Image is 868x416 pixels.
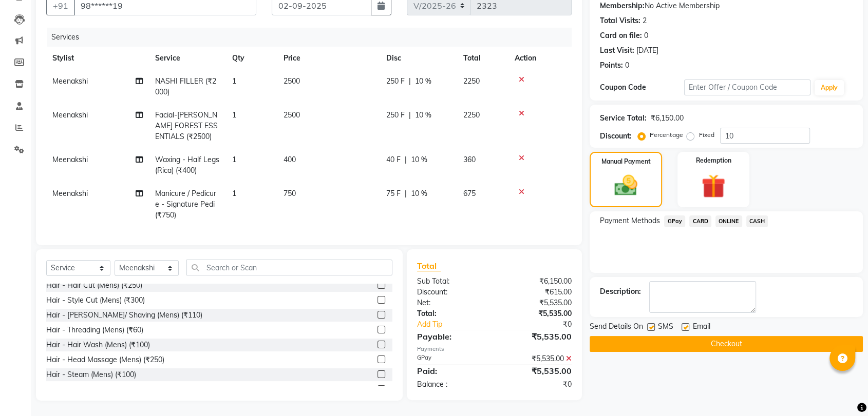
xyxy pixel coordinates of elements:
[699,130,714,140] label: Fixed
[600,15,640,26] div: Total Visits:
[694,171,732,201] img: _gift.svg
[284,189,296,198] span: 750
[149,47,226,70] th: Service
[411,154,427,165] span: 10 %
[46,340,150,350] div: Hair - Hair Wash (Mens) (₹100)
[463,110,480,120] span: 2250
[52,189,88,198] span: Meenakshi
[457,47,508,70] th: Total
[386,110,405,121] span: 250 F
[52,110,88,120] span: Meenakshi
[155,110,218,141] span: Facial-[PERSON_NAME] FOREST ESSENTIALS (₹2500)
[46,280,142,291] div: Hair - Hair Cut (Mens) (₹250)
[155,189,216,220] span: Manicure / Pedicure - Signature Pedi (₹750)
[600,215,660,226] span: Payment Methods
[409,365,495,377] div: Paid:
[405,188,407,199] span: |
[695,156,731,165] label: Redemption
[644,30,648,41] div: 0
[417,261,441,271] span: Total
[46,310,202,321] div: Hair - [PERSON_NAME]/ Shaving (Mens) (₹110)
[600,113,647,124] div: Service Total:
[52,155,88,164] span: Meenakshi
[600,45,634,56] div: Last Visit:
[658,321,673,334] span: SMS
[411,188,427,199] span: 10 %
[600,1,645,11] div: Membership:
[46,47,149,70] th: Stylist
[600,1,853,11] div: No Active Membership
[590,321,643,334] span: Send Details On
[284,76,300,86] span: 2500
[415,110,431,121] span: 10 %
[386,188,401,199] span: 75 F
[232,155,236,164] span: 1
[415,76,431,87] span: 10 %
[47,28,579,47] div: Services
[692,321,710,334] span: Email
[636,45,658,56] div: [DATE]
[508,319,579,330] div: ₹0
[601,157,651,166] label: Manual Payment
[664,215,685,227] span: GPay
[409,379,495,390] div: Balance :
[46,354,164,365] div: Hair - Head Massage (Mens) (₹250)
[409,76,411,87] span: |
[46,369,136,380] div: Hair - Steam (Mens) (₹100)
[232,189,236,198] span: 1
[815,80,844,95] button: Apply
[651,113,683,124] div: ₹6,150.00
[226,47,277,70] th: Qty
[463,155,476,164] span: 360
[186,260,392,275] input: Search or Scan
[508,47,572,70] th: Action
[409,330,495,343] div: Payable:
[495,287,580,298] div: ₹615.00
[52,76,88,86] span: Meenakshi
[495,330,580,343] div: ₹5,535.00
[495,276,580,287] div: ₹6,150.00
[155,155,219,175] span: Waxing - Half Legs (Rica) (₹400)
[284,110,300,120] span: 2500
[386,154,401,165] span: 40 F
[232,76,236,86] span: 1
[46,325,143,335] div: Hair - Threading (Mens) (₹60)
[625,60,629,71] div: 0
[386,76,405,87] span: 250 F
[600,82,684,93] div: Coupon Code
[607,172,644,199] img: _cash.svg
[746,215,768,227] span: CASH
[380,47,457,70] th: Disc
[417,345,572,353] div: Payments
[409,287,495,298] div: Discount:
[46,295,145,306] div: Hair - Style Cut (Mens) (₹300)
[409,110,411,121] span: |
[409,298,495,308] div: Net:
[600,30,642,41] div: Card on file:
[409,353,495,364] div: GPay
[650,130,683,140] label: Percentage
[684,80,810,95] input: Enter Offer / Coupon Code
[600,131,632,142] div: Discount:
[409,308,495,319] div: Total:
[643,15,647,26] div: 2
[495,379,580,390] div: ₹0
[590,336,863,352] button: Checkout
[46,384,150,395] div: Hair - Hair Cut (Women) (₹600)
[495,365,580,377] div: ₹5,535.00
[463,189,476,198] span: 675
[405,154,407,165] span: |
[409,276,495,287] div: Sub Total:
[284,155,296,164] span: 400
[715,215,742,227] span: ONLINE
[600,60,623,71] div: Points:
[600,286,641,297] div: Description:
[495,308,580,319] div: ₹5,535.00
[495,298,580,308] div: ₹5,535.00
[689,215,711,227] span: CARD
[409,319,508,330] a: Add Tip
[495,353,580,364] div: ₹5,535.00
[277,47,380,70] th: Price
[232,110,236,120] span: 1
[463,76,480,86] span: 2250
